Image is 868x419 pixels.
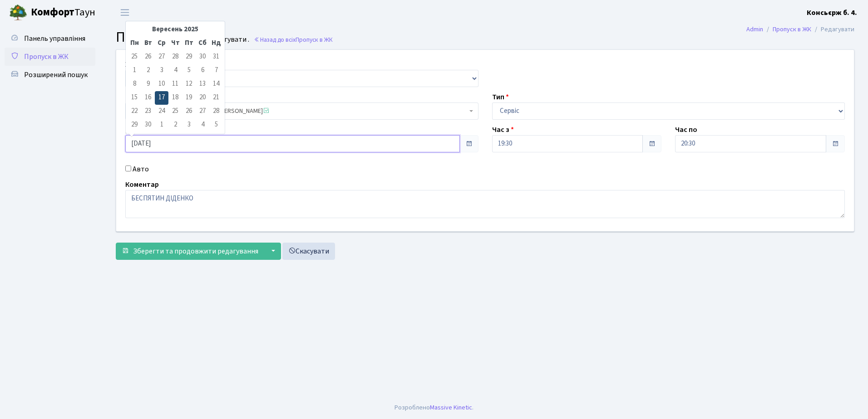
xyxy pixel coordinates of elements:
img: logo.png [9,4,27,22]
a: Пропуск в ЖК [5,48,95,66]
td: 2 [141,64,155,78]
span: корп. 04А, 123, Агапов Вадим Олександрович <span class='la la-check-square text-success'></span> [131,107,467,116]
td: 31 [209,50,223,64]
td: 5 [182,64,196,78]
th: Ср [155,37,168,50]
a: Пропуск в ЖК [773,24,811,34]
th: Нд [209,37,223,50]
button: Переключити навігацію [113,5,136,20]
td: 17 [155,91,168,105]
b: Комфорт [31,5,74,19]
a: Скасувати [282,243,335,260]
a: Розширений пошук [5,66,95,84]
td: 9 [141,78,155,91]
td: 19 [182,91,196,105]
th: Вересень 2025 [141,23,209,37]
a: Консьєрж б. 4. [807,7,857,18]
td: 13 [196,78,209,91]
td: 29 [182,50,196,64]
th: Пн [128,37,141,50]
td: 30 [196,50,209,64]
td: 27 [196,105,209,118]
textarea: БЕСПЯТИН ДІДЕНКО [125,190,845,218]
li: Редагувати [811,24,854,34]
td: 30 [141,118,155,132]
td: 28 [168,50,182,64]
td: 8 [128,78,141,91]
td: 14 [209,78,223,91]
td: 15 [128,91,141,105]
td: 5 [209,118,223,132]
td: 29 [128,118,141,132]
td: 21 [209,91,223,105]
td: 1 [155,118,168,132]
td: 28 [209,105,223,118]
td: 3 [182,118,196,132]
td: 23 [141,105,155,118]
label: Час з [492,124,514,135]
span: Розширений пошук [24,70,88,80]
th: Чт [168,37,182,50]
td: 7 [209,64,223,78]
td: 26 [141,50,155,64]
td: 6 [196,64,209,78]
td: 16 [141,91,155,105]
th: Вт [141,37,155,50]
td: 12 [182,78,196,91]
span: Пропуск в ЖК [24,52,69,62]
td: 27 [155,50,168,64]
nav: breadcrumb [733,20,868,39]
td: 11 [168,78,182,91]
button: Зберегти та продовжити редагування [116,243,264,260]
td: 4 [168,64,182,78]
a: Панель управління [5,29,95,48]
div: Розроблено . [395,403,473,413]
td: 4 [196,118,209,132]
td: 22 [128,105,141,118]
td: 26 [182,105,196,118]
td: 18 [168,91,182,105]
span: Пропуск в ЖК [296,35,333,44]
td: 25 [128,50,141,64]
td: 3 [155,64,168,78]
span: Панель управління [24,34,85,44]
td: 1 [128,64,141,78]
td: 20 [196,91,209,105]
th: Сб [196,37,209,50]
span: корп. 04А, 123, Агапов Вадим Олександрович <span class='la la-check-square text-success'></span> [125,102,478,120]
td: 25 [168,105,182,118]
label: Тип [492,92,509,102]
label: Авто [133,164,149,175]
a: Admin [746,24,763,34]
small: Редагувати . [207,35,249,44]
span: Зберегти та продовжити редагування [133,246,258,256]
span: Таун [31,5,95,20]
a: Назад до всіхПропуск в ЖК [254,35,333,44]
label: Коментар [125,179,159,190]
td: 10 [155,78,168,91]
a: Massive Kinetic [430,403,472,412]
td: 2 [168,118,182,132]
span: Пропуск в ЖК [116,27,204,48]
b: Консьєрж б. 4. [807,8,857,18]
td: 24 [155,105,168,118]
label: Час по [675,124,697,135]
th: Пт [182,37,196,50]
